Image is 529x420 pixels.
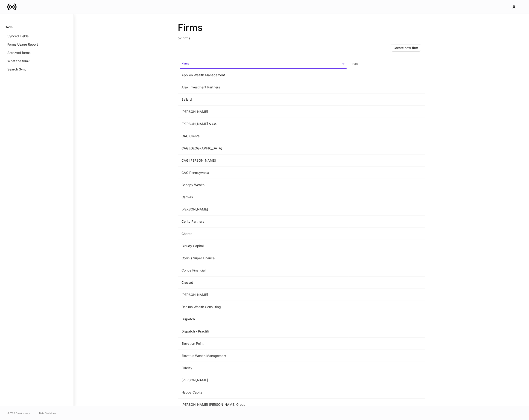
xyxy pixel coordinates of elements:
td: Dispatch - Practifi [178,325,348,338]
span: Name [180,59,347,69]
a: Synced Fields [6,32,68,40]
td: Canopy Wealth [178,179,348,191]
td: [PERSON_NAME] [178,289,348,301]
h6: Tools [6,25,12,29]
td: Arax Investment Partners [178,81,348,93]
td: [PERSON_NAME] [178,203,348,216]
td: Apollon Wealth Management [178,69,348,81]
td: Cloudy Capital [178,240,348,252]
p: Forms Usage Report [7,42,38,47]
p: 52 firms [178,33,425,41]
td: Cresset [178,277,348,289]
h6: Type [352,61,359,66]
a: Data Disclaimer [39,411,56,415]
td: Elevation Point [178,338,348,350]
button: Create new firm [391,44,421,52]
td: CAG [PERSON_NAME] [178,155,348,167]
span: © 2025 OneAdvisory [7,411,30,415]
a: Forms Usage Report [6,40,68,49]
a: Archived forms [6,49,68,57]
td: [PERSON_NAME] [178,374,348,386]
td: Bailard [178,93,348,106]
a: What the firm? [6,57,68,65]
td: [PERSON_NAME] [PERSON_NAME] Group [178,399,348,411]
div: Create new firm [394,46,418,50]
td: Happy Capital [178,386,348,399]
td: CAG Pennslyvania [178,167,348,179]
td: [PERSON_NAME] & Co. [178,118,348,130]
span: Type [350,59,423,69]
p: Synced Fields [7,34,29,38]
td: CAG [GEOGRAPHIC_DATA] [178,142,348,155]
td: CAG Clients [178,130,348,142]
td: Cerity Partners [178,216,348,228]
td: Decima Wealth Consulting [178,301,348,313]
td: Conde Financial [178,264,348,277]
td: Choreo [178,228,348,240]
h2: Firms [178,22,425,33]
td: Dispatch [178,313,348,325]
td: Fidelity [178,362,348,374]
td: [PERSON_NAME] [178,106,348,118]
p: Search Sync [7,67,26,72]
p: What the firm? [7,59,29,63]
h6: Name [182,61,190,66]
td: Elevatus Wealth Management [178,350,348,362]
td: Canvas [178,191,348,203]
p: Archived forms [7,50,30,55]
a: Search Sync [6,65,68,73]
td: Collin's Super Finance [178,252,348,264]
